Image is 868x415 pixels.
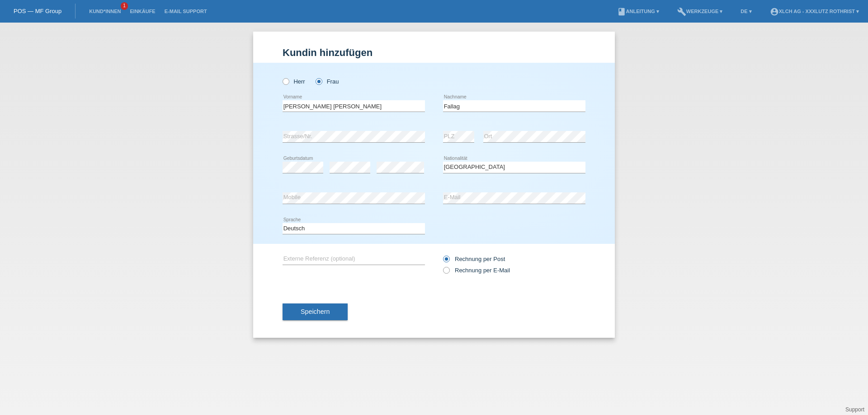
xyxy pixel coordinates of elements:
button: Speichern [283,303,348,321]
a: Kund*innen [85,9,125,14]
a: DE ▾ [736,9,756,14]
a: Support [845,406,864,413]
label: Frau [316,78,339,85]
a: account_circleXLCH AG - XXXLutz Rothrist ▾ [765,9,863,14]
label: Herr [283,78,305,85]
i: book [617,7,626,16]
i: account_circle [770,7,779,16]
label: Rechnung per E-Mail [443,267,510,274]
a: POS — MF Group [14,8,61,14]
span: 1 [121,2,128,10]
a: Einkäufe [125,9,160,14]
input: Rechnung per Post [443,256,449,267]
input: Herr [283,78,288,84]
h1: Kundin hinzufügen [283,47,585,58]
input: Frau [316,78,321,84]
i: build [677,7,686,16]
a: buildWerkzeuge ▾ [673,9,727,14]
span: Speichern [301,308,330,315]
input: Rechnung per E-Mail [443,267,449,278]
a: E-Mail Support [160,9,212,14]
label: Rechnung per Post [443,256,505,262]
a: bookAnleitung ▾ [613,9,664,14]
